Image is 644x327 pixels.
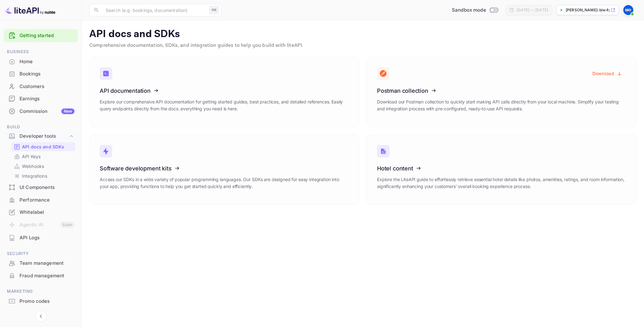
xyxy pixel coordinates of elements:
a: UI Components [4,181,78,193]
a: Whitelabel [4,206,78,218]
p: Explore the LiteAPI guide to effortlessly retrieve essential hotel details like photos, amenities... [377,176,626,190]
p: Webhooks [22,163,44,169]
div: Home [19,58,75,65]
div: Developer tools [4,131,78,142]
div: Developer tools [19,133,68,140]
div: Whitelabel [19,209,75,216]
a: Software development kitsAccess our SDKs in a wide variety of popular programming languages. Our ... [89,135,359,205]
a: Earnings [4,93,78,104]
div: New [61,108,75,114]
div: Team management [4,257,78,269]
div: Integrations [11,171,75,180]
h3: Hotel content [377,165,626,172]
div: Getting started [4,29,78,42]
h3: Software development kits [100,165,349,172]
a: Bookings [4,68,78,80]
a: Webhooks [14,163,73,169]
a: Promo codes [4,295,78,307]
a: Customers [4,80,78,92]
div: Bookings [19,70,75,78]
img: LiteAPI logo [5,5,55,15]
button: Collapse navigation [35,311,47,322]
div: ⌘K [209,6,219,14]
div: Bookings [4,68,78,80]
div: CommissionNew [4,105,78,118]
p: API docs and SDKs [89,28,636,41]
div: API docs and SDKs [11,142,75,151]
div: Whitelabel [4,206,78,219]
div: Customers [4,80,78,93]
span: Build [4,124,78,130]
p: API Keys [22,153,41,160]
p: Access our SDKs in a wide variety of popular programming languages. Our SDKs are designed for eas... [100,176,349,190]
div: Home [4,56,78,68]
a: Performance [4,194,78,206]
a: Getting started [19,32,75,39]
div: Commission [19,108,75,115]
p: Integrations [22,173,47,179]
p: API docs and SDKs [22,143,64,150]
p: Comprehensive documentation, SDKs, and integration guides to help you build with liteAPI. [89,42,636,49]
a: API docs and SDKs [14,143,73,150]
div: Performance [4,194,78,206]
div: Promo codes [4,295,78,308]
div: Switch to Production mode [449,7,501,14]
a: API documentationExplore our comprehensive API documentation for getting started guides, best pra... [89,57,359,127]
div: API Logs [19,234,75,241]
div: Webhooks [11,162,75,171]
img: Marko Obradovic [623,5,633,15]
p: [PERSON_NAME]-biw4y.... [566,7,609,13]
h3: Postman collection [377,87,626,94]
p: Download our Postman collection to quickly start making API calls directly from your local machin... [377,98,626,112]
a: Team management [4,257,78,269]
div: Fraud management [4,270,78,282]
span: Sandbox mode [452,7,486,14]
a: Home [4,56,78,67]
a: Hotel contentExplore the LiteAPI guide to effortlessly retrieve essential hotel details like phot... [367,135,636,205]
div: Fraud management [19,272,75,280]
div: UI Components [19,184,75,191]
span: Marketing [4,288,78,295]
span: Security [4,250,78,257]
div: Team management [19,260,75,267]
a: Fraud management [4,270,78,281]
a: CommissionNew [4,105,78,117]
span: Business [4,48,78,55]
a: Integrations [14,173,73,179]
h3: API documentation [100,87,349,94]
div: [DATE] — [DATE] [517,7,548,13]
p: Explore our comprehensive API documentation for getting started guides, best practices, and detai... [100,98,349,112]
div: Earnings [4,93,78,105]
a: API Keys [14,153,73,160]
div: UI Components [4,181,78,194]
button: Download [589,67,626,80]
div: Promo codes [19,298,75,305]
div: Performance [19,197,75,204]
div: Customers [19,83,75,90]
div: API Keys [11,152,75,161]
div: API Logs [4,232,78,244]
input: Search (e.g. bookings, documentation) [102,4,207,16]
a: API Logs [4,232,78,243]
div: Earnings [19,95,75,103]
